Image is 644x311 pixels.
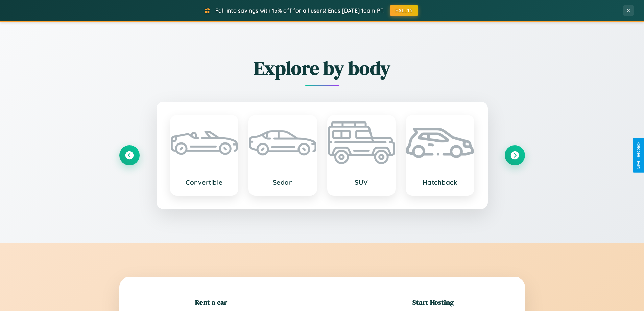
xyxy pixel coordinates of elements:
[335,178,388,186] h3: SUV
[413,178,467,186] h3: Hatchback
[215,7,385,14] span: Fall into savings with 15% off for all users! Ends [DATE] 10am PT.
[177,178,231,186] h3: Convertible
[119,55,525,81] h2: Explore by body
[412,297,454,307] h2: Start Hosting
[390,5,418,16] button: FALL15
[195,297,227,307] h2: Rent a car
[256,178,310,186] h3: Sedan
[636,142,641,169] div: Give Feedback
